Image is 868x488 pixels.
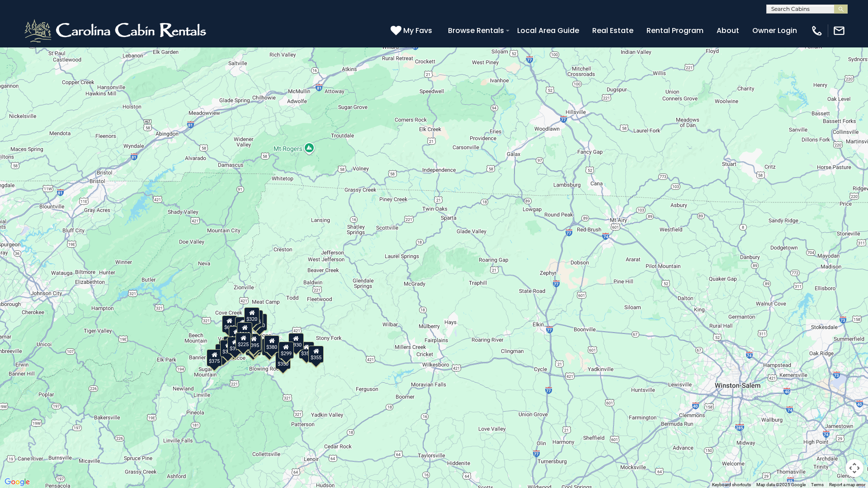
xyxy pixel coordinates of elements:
[833,24,845,37] img: mail-regular-white.png
[403,25,432,36] span: My Favs
[443,23,509,38] a: Browse Rentals
[588,23,638,38] a: Real Estate
[748,23,802,38] a: Owner Login
[23,17,210,44] img: White-1-2.png
[391,25,434,37] a: My Favs
[642,23,708,38] a: Rental Program
[811,24,823,37] img: phone-regular-white.png
[712,23,744,38] a: About
[513,23,584,38] a: Local Area Guide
